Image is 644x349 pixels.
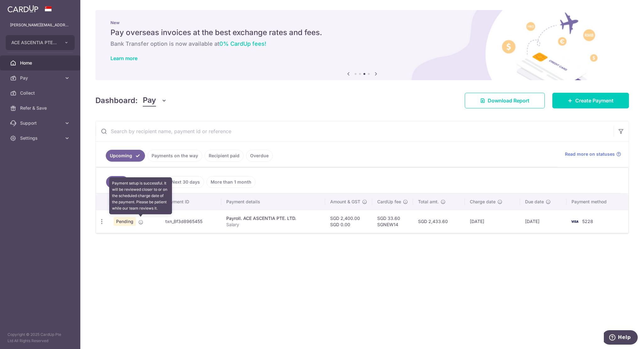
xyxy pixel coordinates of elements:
span: Collect [20,90,62,96]
img: CardUp [8,5,38,13]
span: Create Payment [575,97,614,104]
button: Pay [143,95,167,107]
span: CardUp fee [377,199,401,205]
span: Pay [20,75,62,81]
span: Charge date [470,199,496,205]
input: Search by recipient name, payment id or reference [96,121,614,141]
button: ACE ASCENTIA PTE. LTD. [6,35,75,50]
td: txn_8f3d8965455 [160,210,222,233]
span: Due date [525,199,544,205]
a: Download Report [465,93,545,108]
td: SGD 33.60 SGNEW14 [372,210,413,233]
span: Refer & Save [20,105,62,111]
span: Read more on statuses [565,151,615,157]
th: Payment details [221,194,325,210]
div: Payroll. ACE ASCENTIA PTE. LTD. [226,215,320,221]
span: Pending [114,217,136,226]
a: Create Payment [552,93,629,108]
img: International Invoice Banner [95,10,629,80]
a: Learn more [110,55,137,61]
span: Settings [20,135,62,141]
p: Salary [226,221,320,228]
p: [PERSON_NAME][EMAIL_ADDRESS][DOMAIN_NAME] [10,22,70,28]
span: 0% CardUp fees! [219,40,266,47]
td: SGD 2,433.60 [413,210,465,233]
span: Amount & GST [330,199,360,205]
span: Support [20,120,62,126]
th: Payment ID [160,194,222,210]
a: Overdue [246,150,273,162]
div: Payment setup is successful. It will be reviewed closer to or on the scheduled charge date of the... [109,177,172,214]
a: Read more on statuses [565,151,621,157]
a: More than 1 month [207,176,255,188]
a: Payments on the way [148,150,202,162]
h4: Dashboard: [95,95,138,106]
a: Recipient paid [205,150,244,162]
h6: Bank Transfer option is now available at [110,40,614,48]
img: Bank Card [568,218,581,225]
span: Total amt. [418,199,439,205]
td: [DATE] [520,210,566,233]
span: Download Report [488,97,529,104]
span: 5228 [582,219,593,224]
td: [DATE] [465,210,520,233]
th: Payment method [566,194,628,210]
span: Home [20,60,62,66]
a: All [106,176,129,188]
span: Pay [143,95,156,107]
iframe: Opens a widget where you can find more information [604,330,638,346]
a: Upcoming [106,150,145,162]
span: ACE ASCENTIA PTE. LTD. [11,39,58,46]
a: Next 30 days [167,176,204,188]
td: SGD 2,400.00 SGD 0.00 [325,210,372,233]
h5: Pay overseas invoices at the best exchange rates and fees. [110,28,614,38]
p: New [110,20,614,25]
